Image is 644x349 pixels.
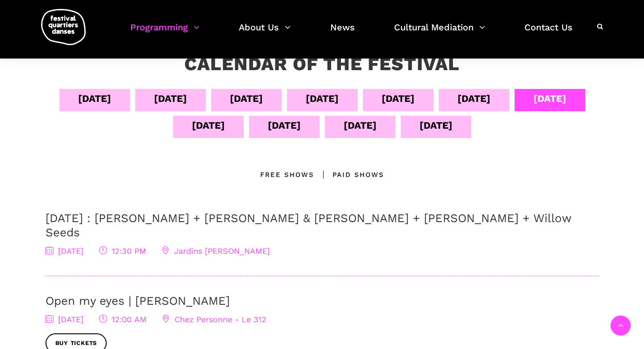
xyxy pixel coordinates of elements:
[192,118,225,133] div: [DATE]
[420,118,453,133] div: [DATE]
[314,169,384,180] div: Paid shows
[162,315,266,324] span: Chez Personne - Le 312
[46,211,571,239] a: [DATE] : [PERSON_NAME] + [PERSON_NAME] & [PERSON_NAME] + [PERSON_NAME] + Willow Seeds
[382,91,415,106] div: [DATE]
[130,20,199,46] a: Programming
[524,20,573,46] a: Contact Us
[457,91,490,106] div: [DATE]
[344,118,377,133] div: [DATE]
[162,246,270,256] span: Jardins [PERSON_NAME]
[230,91,263,106] div: [DATE]
[260,169,314,180] div: Free Shows
[184,53,460,76] h3: Calendar of the Festival
[394,20,485,46] a: Cultural Mediation
[533,91,566,106] div: [DATE]
[78,91,111,106] div: [DATE]
[268,118,301,133] div: [DATE]
[306,91,339,106] div: [DATE]
[41,9,86,45] img: logo-fqd-med
[46,294,230,307] a: Open my eyes | [PERSON_NAME]
[239,20,291,46] a: About Us
[330,20,355,46] a: News
[99,315,146,324] span: 12:00 AM
[46,315,83,324] span: [DATE]
[99,246,146,256] span: 12:30 PM
[154,91,187,106] div: [DATE]
[46,246,83,256] span: [DATE]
